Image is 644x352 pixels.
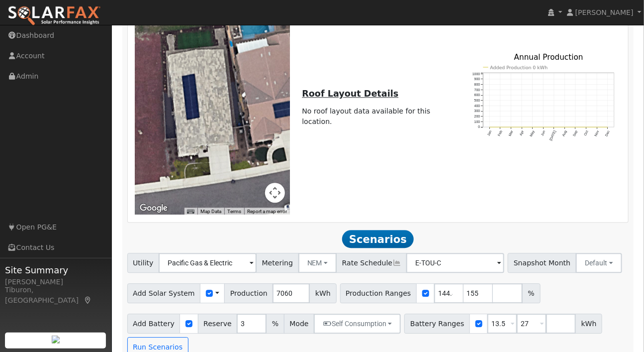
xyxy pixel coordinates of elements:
text: Dec [605,129,611,137]
span: kWh [575,314,602,334]
img: SolarFax [7,5,101,26]
circle: onclick="" [597,126,598,127]
span: Site Summary [5,263,106,277]
circle: onclick="" [575,126,576,127]
span: Mode [284,314,314,334]
text: Oct [584,129,589,136]
text: 400 [474,104,480,107]
a: Report a map error [247,209,287,214]
circle: onclick="" [500,126,501,127]
text: 0 [478,125,480,128]
td: No roof layout data available for this location. [300,104,456,128]
circle: onclick="" [586,126,587,127]
img: Google [137,202,170,215]
a: Terms (opens in new tab) [227,209,241,214]
button: Map camera controls [265,183,285,203]
button: NEM [298,253,337,273]
span: Snapshot Month [508,253,576,273]
span: Reserve [198,314,238,334]
circle: onclick="" [564,126,566,127]
input: Select a Utility [159,253,257,273]
text: [DATE] [549,129,557,141]
text: 800 [474,82,480,86]
span: Metering [256,253,299,273]
text: Nov [594,129,600,137]
text: 300 [474,109,480,113]
text: Aug [562,129,568,137]
text: Added Production 0 kWh [490,64,548,70]
circle: onclick="" [511,126,512,127]
div: [PERSON_NAME] [5,277,106,287]
circle: onclick="" [521,126,523,127]
img: retrieve [52,336,60,344]
text: Annual Production [514,52,583,61]
circle: onclick="" [543,126,544,127]
input: Select a Rate Schedule [406,253,504,273]
text: 500 [474,98,480,102]
text: 700 [474,88,480,91]
a: Open this area in Google Maps (opens a new window) [137,202,170,215]
text: 900 [474,77,480,81]
a: Map [84,296,92,304]
circle: onclick="" [607,126,609,127]
text: May [530,129,536,137]
button: Self Consumption [314,314,401,334]
text: Sep [572,129,579,137]
span: % [266,314,284,334]
span: Rate Schedule [336,253,407,273]
button: Default [576,253,622,273]
span: Scenarios [342,230,413,248]
span: Add Battery [127,314,181,334]
text: Mar [508,129,514,136]
circle: onclick="" [489,126,490,127]
text: 600 [474,93,480,97]
div: Tiburon, [GEOGRAPHIC_DATA] [5,285,106,306]
u: Roof Layout Details [302,89,398,99]
span: kWh [309,283,336,303]
circle: onclick="" [553,126,555,127]
text: Apr [519,129,525,136]
span: Utility [127,253,160,273]
span: Add Solar System [127,283,201,303]
button: Map Data [200,208,221,215]
button: Keyboard shortcuts [187,208,194,215]
text: 200 [474,114,480,117]
span: Production Ranges [340,283,417,303]
text: Jan [487,129,492,136]
text: Feb [497,129,503,136]
text: Jun [541,129,546,136]
text: 1000 [472,72,480,75]
circle: onclick="" [532,126,534,127]
text: 100 [474,119,480,123]
span: [PERSON_NAME] [575,8,634,16]
span: % [522,283,540,303]
span: Production [224,283,273,303]
span: Battery Ranges [404,314,470,334]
